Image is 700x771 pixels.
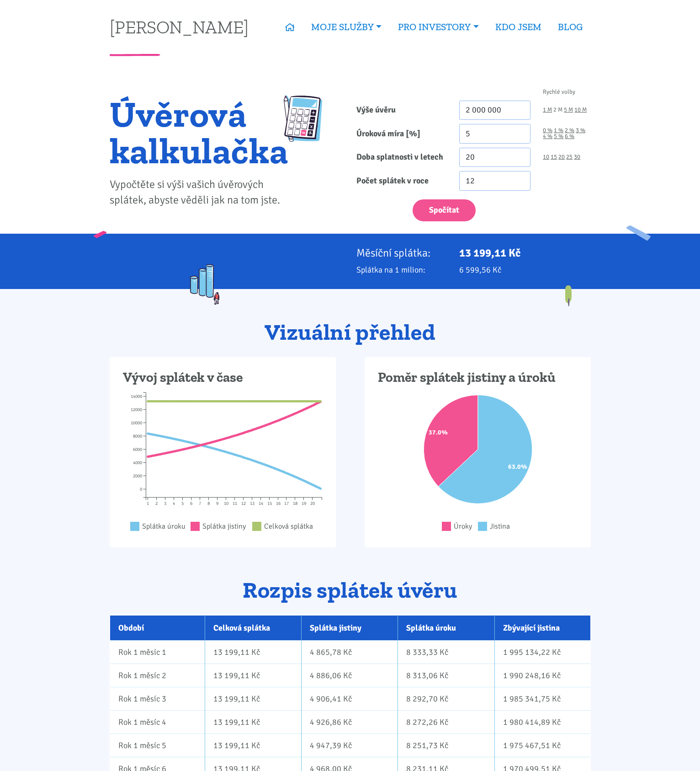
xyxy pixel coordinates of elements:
[494,664,590,687] td: 1 990 248,16 Kč
[139,487,142,492] tspan: 0
[565,134,574,139] a: 6 %
[459,263,591,276] p: 6 599,56 Kč
[554,134,563,139] a: 5 %
[543,89,575,95] span: Rychlé volby
[459,246,591,259] p: 13 199,11 Kč
[110,320,591,345] h2: Vizuální přehled
[205,615,302,640] th: Celková splátka
[155,501,158,506] tspan: 2
[566,154,573,160] a: 25
[205,640,302,664] td: 13 199,11 Kč
[110,710,205,734] td: Rok 1 měsíc 4
[110,640,205,664] td: Rok 1 měsíc 1
[398,734,494,757] td: 8 251,73 Kč
[110,96,288,169] h1: Úvěrová kalkulačka
[487,16,550,37] a: KDO JSEM
[284,501,288,506] tspan: 17
[147,501,149,506] tspan: 1
[110,687,205,710] td: Rok 1 měsíc 3
[110,18,249,36] a: [PERSON_NAME]
[494,687,590,710] td: 1 985 341,75 Kč
[398,664,494,687] td: 8 313,06 Kč
[558,154,565,160] a: 20
[110,664,205,687] td: Rok 1 měsíc 2
[350,101,453,120] label: Výše úvěru
[133,473,142,479] tspan: 2000
[303,16,390,37] a: MOJE SLUŽBY
[543,134,552,139] a: 4 %
[551,154,557,160] a: 15
[398,640,494,664] td: 8 333,33 Kč
[110,177,288,208] p: Vypočtěte si výši vašich úvěrových splátek, abyste věděli jak na tom jste.
[199,501,201,506] tspan: 7
[302,687,398,710] td: 4 906,41 Kč
[133,434,142,439] tspan: 8000
[133,447,142,452] tspan: 6000
[164,501,166,506] tspan: 3
[356,246,447,259] p: Měsíční splátka:
[302,640,398,664] td: 4 865,78 Kč
[398,615,494,640] th: Splátka úroku
[258,501,263,506] tspan: 14
[576,128,585,134] a: 3 %
[310,501,314,506] tspan: 20
[205,710,302,734] td: 13 199,11 Kč
[110,615,205,640] th: Období
[398,687,494,710] td: 8 292,70 Kč
[543,107,552,113] a: 1 M
[553,107,562,113] a: 2 M
[292,501,297,506] tspan: 18
[123,369,323,386] h3: Vývoj splátek v čase
[302,734,398,757] td: 4 947,39 Kč
[494,734,590,757] td: 1 975 467,51 Kč
[241,501,245,506] tspan: 12
[223,501,228,506] tspan: 10
[550,16,591,37] a: BLOG
[205,664,302,687] td: 13 199,11 Kč
[110,578,591,603] h2: Rozpis splátek úvěru
[110,734,205,757] td: Rok 1 měsíc 5
[350,171,453,191] label: Počet splátek v roce
[130,394,142,399] tspan: 14000
[543,154,549,160] a: 10
[232,501,237,506] tspan: 11
[216,501,218,506] tspan: 9
[190,501,192,506] tspan: 6
[130,420,142,426] tspan: 10000
[205,734,302,757] td: 13 199,11 Kč
[276,501,280,506] tspan: 16
[249,501,254,506] tspan: 13
[302,664,398,687] td: 4 886,06 Kč
[207,501,210,506] tspan: 8
[302,710,398,734] td: 4 926,86 Kč
[390,16,487,37] a: PRO INVESTORY
[267,501,271,506] tspan: 15
[398,710,494,734] td: 8 272,26 Kč
[133,460,142,466] tspan: 4000
[356,263,447,276] p: Splátka na 1 milion:
[574,107,587,113] a: 10 M
[413,199,476,222] button: Spočítat
[350,148,453,167] label: Doba splatnosti v letech
[378,369,578,386] h3: Poměr splátek jistiny a úroků
[574,154,580,160] a: 30
[350,124,453,144] label: Úroková míra [%]
[130,407,142,412] tspan: 12000
[205,687,302,710] td: 13 199,11 Kč
[302,615,398,640] th: Splátka jistiny
[494,640,590,664] td: 1 995 134,22 Kč
[181,501,184,506] tspan: 5
[494,710,590,734] td: 1 980 414,89 Kč
[554,128,563,134] a: 1 %
[564,107,573,113] a: 5 M
[301,501,306,506] tspan: 19
[173,501,175,506] tspan: 4
[494,615,590,640] th: Zbývající jistina
[565,128,574,134] a: 2 %
[543,128,552,134] a: 0 %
